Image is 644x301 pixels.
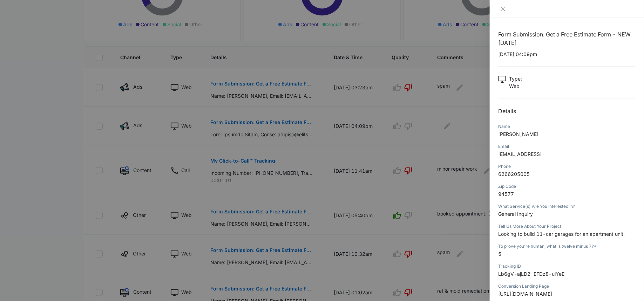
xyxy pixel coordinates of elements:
p: Type : [509,75,522,82]
h1: Form Submission: Get a Free Estimate Form - NEW [DATE] [498,30,636,47]
div: Zip Code [498,183,636,190]
div: Tell Us More About Your Project [498,223,636,230]
h2: Details [498,107,636,115]
div: Name [498,123,636,130]
div: Tracking ID [498,263,636,269]
button: Close [498,6,508,12]
div: Conversion Landing Page [498,283,636,289]
span: Lb6gV-ajLD2-EFDz8-ulYeE [498,271,564,277]
p: [DATE] 04:09pm [498,50,636,58]
span: 94577 [498,191,514,197]
div: Phone [498,163,636,170]
span: 6266205005 [498,171,530,177]
span: 5 [498,251,501,257]
span: General Inquiry [498,211,533,217]
span: [URL][DOMAIN_NAME] [498,291,552,297]
span: Looking to build 11-car garages for an apartment unit. [498,231,625,237]
p: Web [509,82,522,90]
span: [EMAIL_ADDRESS] [498,151,542,157]
span: close [500,6,506,12]
div: Email [498,143,636,150]
div: To prove you're human, what is twelve minus 7?* [498,243,636,249]
span: [PERSON_NAME] [498,131,538,137]
div: What Service(s) Are You Interested In? [498,203,636,210]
